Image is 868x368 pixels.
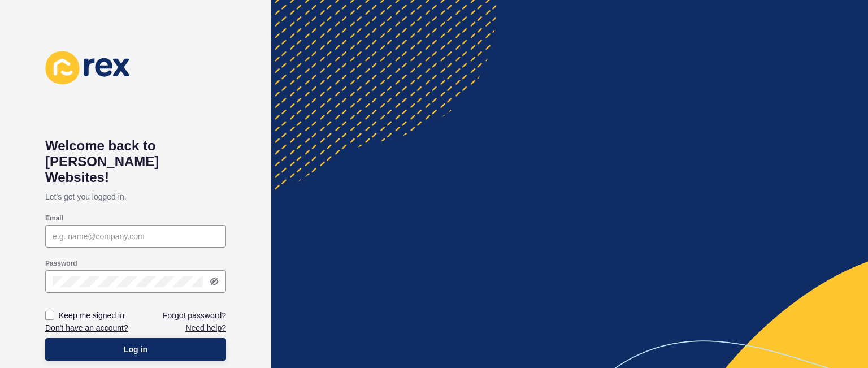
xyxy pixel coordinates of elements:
p: Let's get you logged in. [45,185,226,208]
a: Need help? [185,322,226,334]
a: Forgot password? [163,310,226,321]
label: Keep me signed in [59,310,124,321]
h1: Welcome back to [PERSON_NAME] Websites! [45,138,226,185]
input: e.g. name@company.com [53,231,219,242]
label: Password [45,259,77,268]
a: Don't have an account? [45,322,128,334]
label: Email [45,214,63,223]
span: Log in [124,344,147,355]
button: Log in [45,338,226,361]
